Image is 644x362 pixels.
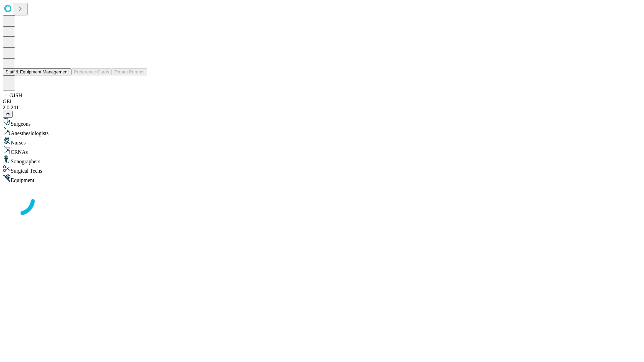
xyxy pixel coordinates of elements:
[3,111,13,118] button: @
[71,68,112,75] button: Preference Cards
[3,165,641,174] div: Surgical Techs
[5,112,10,117] span: @
[3,127,641,136] div: Anesthesiologists
[3,136,641,146] div: Nurses
[3,174,641,183] div: Equipment
[3,68,71,75] button: Staff & Equipment Management
[3,146,641,155] div: CRNAs
[9,93,22,98] span: GJSH
[112,68,147,75] button: Tenant Params
[3,105,641,111] div: 2.0.241
[3,118,641,127] div: Surgeons
[3,99,641,105] div: GEI
[3,155,641,165] div: Sonographers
